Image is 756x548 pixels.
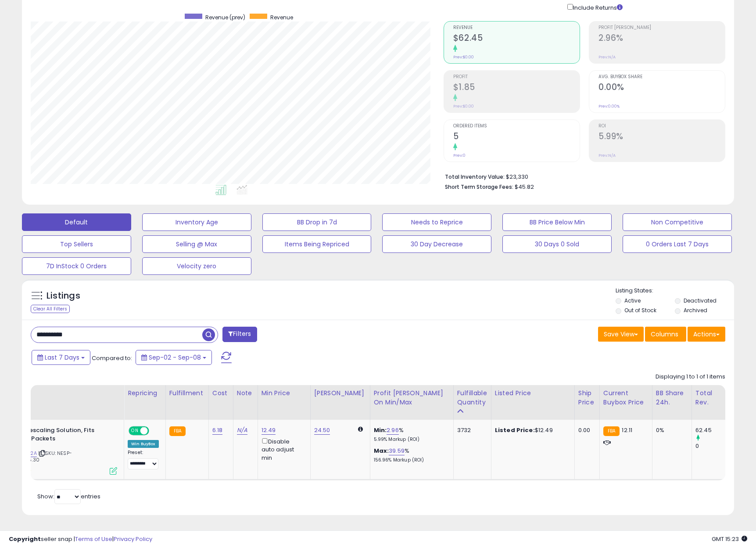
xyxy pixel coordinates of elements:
[616,287,734,295] p: Listing States:
[453,82,580,94] h2: $1.85
[695,389,727,407] div: Total Rev.
[515,183,534,191] span: $45.82
[578,389,596,407] div: Ship Price
[453,104,474,109] small: Prev: $0.00
[453,153,466,158] small: Prev: 0
[374,457,447,463] p: 156.96% Markup (ROI)
[262,389,307,398] div: Min Price
[129,427,140,435] span: ON
[32,350,90,365] button: Last 7 Days
[237,389,254,398] div: Note
[262,235,372,253] button: Items Being Repriced
[598,131,725,143] h2: 5.99%
[374,389,450,407] div: Profit [PERSON_NAME] on Min/Max
[128,389,162,398] div: Repricing
[237,426,247,435] a: N/A
[495,426,568,434] div: $12.49
[142,235,251,253] button: Selling @ Max
[47,290,80,302] h5: Listings
[37,492,100,501] span: Show: entries
[623,235,732,253] button: 0 Orders Last 7 Days
[712,535,747,543] span: 2025-09-16 15:23 GMT
[31,305,70,313] div: Clear All Filters
[598,25,725,30] span: Profit [PERSON_NAME]
[457,389,487,407] div: Fulfillable Quantity
[262,436,304,462] div: Disable auto adjust min
[695,442,731,450] div: 0
[382,213,491,231] button: Needs to Reprice
[684,306,707,314] label: Archived
[453,131,580,143] h2: 5
[656,426,685,434] div: 0%
[645,327,686,342] button: Columns
[212,389,229,398] div: Cost
[382,235,491,253] button: 30 Day Decrease
[453,25,580,30] span: Revenue
[142,257,251,275] button: Velocity zero
[389,447,405,455] a: 39.59
[262,426,276,435] a: 12.49
[624,306,656,314] label: Out of Stock
[453,75,580,79] span: Profit
[22,235,131,253] button: Top Sellers
[624,297,641,304] label: Active
[598,75,725,79] span: Avg. Buybox Share
[684,297,717,304] label: Deactivated
[623,213,732,231] button: Non Competitive
[370,385,453,420] th: The percentage added to the cost of goods (COGS) that forms the calculator for Min & Max prices.
[262,213,372,231] button: BB Drop in 7d
[695,426,731,434] div: 62.45
[622,426,632,434] span: 12.11
[314,426,330,435] a: 24.50
[598,54,616,60] small: Prev: N/A
[603,426,620,436] small: FBA
[148,427,162,435] span: OFF
[22,257,131,275] button: 7D InStock 0 Orders
[75,535,112,543] a: Terms of Use
[92,354,132,362] span: Compared to:
[445,171,719,181] li: $23,330
[169,389,205,398] div: Fulfillment
[374,426,387,434] b: Min:
[149,353,201,362] span: Sep-02 - Sep-08
[598,124,725,129] span: ROI
[656,389,688,407] div: BB Share 24h.
[136,350,212,365] button: Sep-02 - Sep-08
[598,82,725,94] h2: 0.00%
[9,535,152,544] div: seller snap | |
[561,2,633,12] div: Include Returns
[445,183,513,191] b: Short Term Storage Fees:
[45,353,79,362] span: Last 7 Days
[374,426,447,443] div: %
[453,33,580,45] h2: $62.45
[445,173,505,180] b: Total Inventory Value:
[128,440,159,448] div: Win BuyBox
[22,213,131,231] button: Default
[142,213,251,231] button: Inventory Age
[212,426,223,435] a: 6.18
[453,54,474,60] small: Prev: $0.00
[603,389,649,407] div: Current Buybox Price
[128,450,159,469] div: Preset:
[270,14,293,21] span: Revenue
[495,389,571,398] div: Listed Price
[205,14,245,21] span: Revenue (prev)
[169,426,186,436] small: FBA
[656,373,725,381] div: Displaying 1 to 1 of 1 items
[578,426,593,434] div: 0.00
[598,33,725,45] h2: 2.96%
[598,153,616,158] small: Prev: N/A
[502,235,612,253] button: 30 Days 0 Sold
[502,213,612,231] button: BB Price Below Min
[374,447,389,455] b: Max:
[453,124,580,129] span: Ordered Items
[314,389,366,398] div: [PERSON_NAME]
[688,327,725,342] button: Actions
[374,447,447,463] div: %
[457,426,484,434] div: 3732
[22,467,31,473] i: hazardous material
[387,426,399,435] a: 2.96
[114,535,152,543] a: Privacy Policy
[495,426,535,434] b: Listed Price:
[598,104,620,109] small: Prev: 0.00%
